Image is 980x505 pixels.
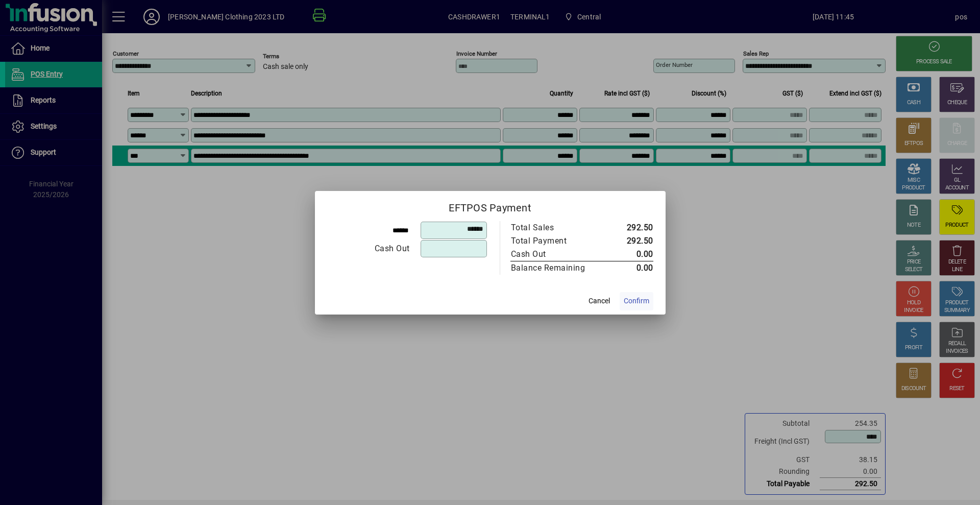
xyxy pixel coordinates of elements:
[328,243,410,255] div: Cash Out
[589,296,610,306] span: Cancel
[510,221,607,234] td: Total Sales
[607,221,653,234] td: 292.50
[607,261,653,275] td: 0.00
[607,234,653,248] td: 292.50
[511,262,597,274] div: Balance Remaining
[620,292,653,310] button: Confirm
[624,296,649,306] span: Confirm
[511,248,597,260] div: Cash Out
[315,191,666,221] h2: EFTPOS Payment
[510,234,607,248] td: Total Payment
[583,292,616,310] button: Cancel
[607,248,653,261] td: 0.00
